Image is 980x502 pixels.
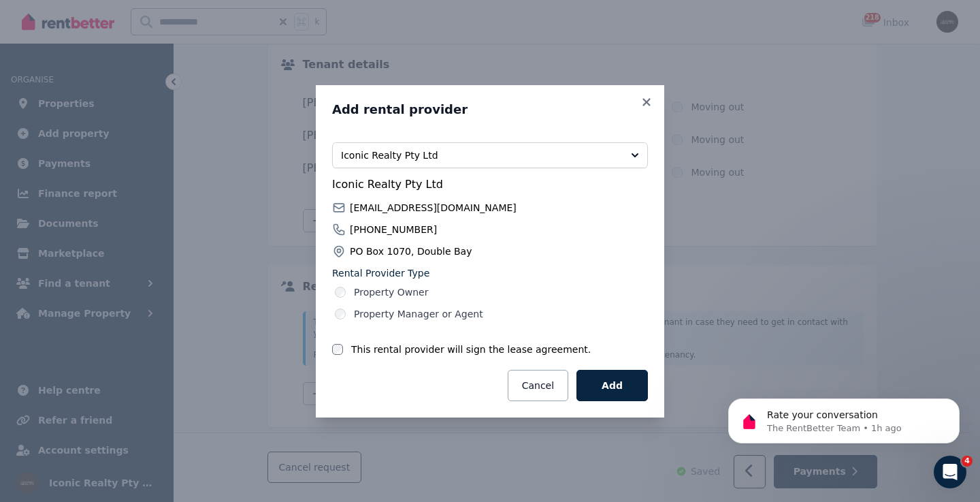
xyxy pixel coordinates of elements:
label: This rental provider will sign the lease agreement. [351,343,591,356]
span: [EMAIL_ADDRESS][DOMAIN_NAME] [350,201,517,215]
label: Property Manager or Agent [354,307,483,321]
h3: Add rental provider [332,101,648,118]
span: Iconic Realty Pty Ltd [332,176,648,193]
iframe: Intercom notifications message [708,370,980,465]
span: Iconic Realty Pty Ltd [341,148,620,162]
span: PO Box 1070, Double Bay [350,245,472,258]
span: [PHONE_NUMBER] [350,223,437,236]
button: Add [576,370,648,401]
iframe: Intercom live chat [934,456,966,488]
label: Property Owner [354,285,428,299]
label: Rental Provider Type [332,266,648,280]
button: Iconic Realty Pty Ltd [332,142,648,168]
button: Cancel [508,370,568,401]
span: 4 [962,456,973,467]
